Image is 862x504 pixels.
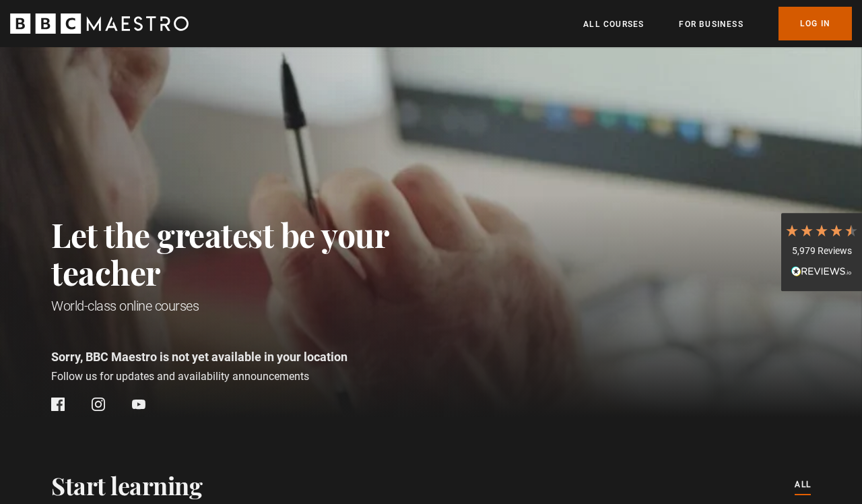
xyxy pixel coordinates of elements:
p: Follow us for updates and availability announcements [51,369,449,385]
div: 5,979 ReviewsRead All Reviews [781,213,862,291]
h2: Let the greatest be your teacher [51,216,449,291]
img: REVIEWS.io [791,266,852,276]
a: Log In [778,7,852,40]
div: 5,979 Reviews [785,245,859,258]
nav: Primary [583,7,852,40]
svg: BBC Maestro [10,13,189,34]
a: All Courses [583,18,644,31]
p: Sorry, BBC Maestro is not yet available in your location [51,348,449,366]
a: For business [679,18,743,31]
div: Read All Reviews [785,265,859,281]
div: 4.7 Stars [785,223,859,238]
h1: World-class online courses [51,296,449,315]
